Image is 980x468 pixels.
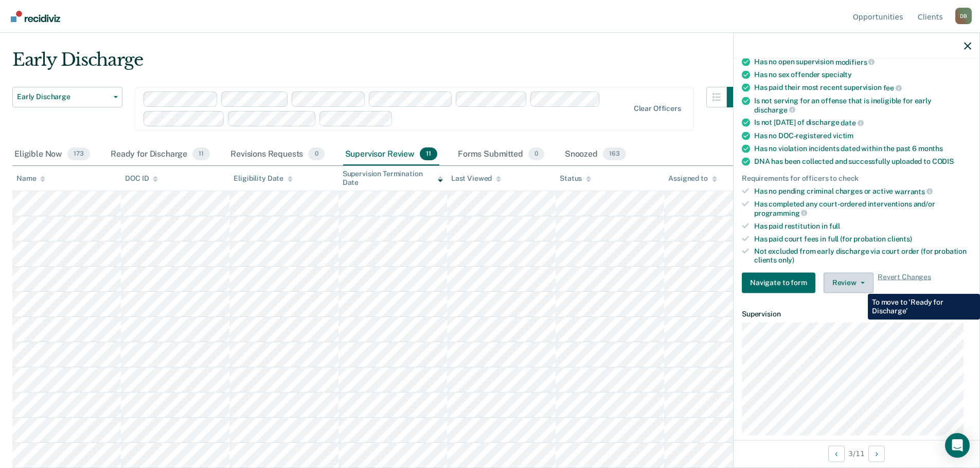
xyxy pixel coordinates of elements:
span: Early Discharge [17,92,110,101]
div: Eligible Now [12,143,92,166]
span: clients) [887,234,912,242]
div: DNA has been collected and successfully uploaded to [754,157,971,165]
div: Early Discharge [12,49,747,79]
div: Forms Submitted [456,143,546,166]
img: Recidiviz [11,11,60,22]
div: Supervision Termination Date [343,170,443,187]
div: Clear officers [634,104,681,113]
span: discharge [754,105,795,114]
div: Revisions Requests [228,143,326,166]
div: D B [955,8,972,24]
dt: Supervision [742,309,971,318]
div: Has paid court fees in full (for probation [754,234,971,243]
div: Has no DOC-registered [754,131,971,140]
span: 173 [67,147,90,161]
div: Not excluded from early discharge via court order (for probation clients [754,247,971,265]
div: Snoozed [563,143,628,166]
span: 11 [192,147,210,161]
div: 3 / 11 [734,440,979,467]
div: Is not serving for an offense that is ineligible for early [754,96,971,114]
span: 0 [528,147,544,161]
button: Profile dropdown button [955,8,972,24]
span: months [918,144,943,152]
button: Previous Opportunity [828,445,845,462]
span: CODIS [932,157,954,165]
button: Review [824,272,874,293]
div: Has no open supervision [754,57,971,66]
div: Eligibility Date [234,174,293,183]
div: Has paid restitution in [754,221,971,230]
div: Ready for Discharge [109,143,212,166]
div: Has completed any court-ordered interventions and/or [754,200,971,217]
span: fee [883,84,902,92]
a: Navigate to form link [742,272,819,293]
button: Next Opportunity [868,445,885,462]
button: Navigate to form [742,272,815,293]
span: date [841,119,863,127]
div: Is not [DATE] of discharge [754,118,971,127]
div: DOC ID [125,174,158,183]
div: Name [16,174,45,183]
span: programming [754,209,807,217]
span: Revert Changes [878,272,931,293]
span: 163 [603,147,626,161]
div: Has paid their most recent supervision [754,83,971,92]
div: Assigned to [668,174,717,183]
div: Has no violation incidents dated within the past 6 [754,144,971,153]
div: Has no sex offender [754,70,971,79]
div: Status [560,174,591,183]
span: only) [778,256,794,264]
span: modifiers [835,58,875,66]
div: Open Intercom Messenger [945,433,970,458]
span: specialty [822,70,852,79]
span: victim [833,131,853,139]
div: Supervisor Review [343,143,439,166]
span: full [829,221,840,230]
div: Has no pending criminal charges or active [754,186,971,196]
div: Requirements for officers to check [742,174,971,182]
span: warrants [895,187,933,195]
span: 11 [420,147,437,161]
div: Last Viewed [451,174,501,183]
span: 0 [308,147,324,161]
